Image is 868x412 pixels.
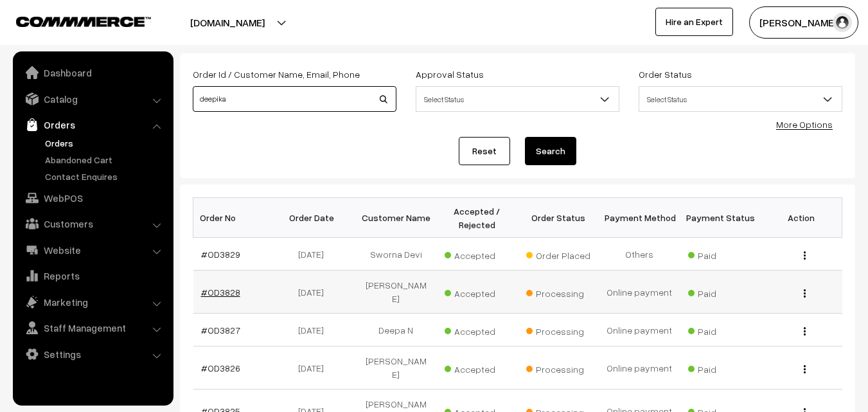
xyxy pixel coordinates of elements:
span: Select Status [416,88,619,111]
th: Action [761,198,842,238]
a: Dashboard [16,61,169,84]
span: Select Status [416,86,619,112]
input: Order Id / Customer Name / Customer Email / Customer Phone [193,86,396,112]
span: Select Status [639,88,842,111]
th: Order Status [518,198,599,238]
td: [DATE] [274,346,355,390]
td: Online payment [599,271,680,314]
a: Marketing [16,291,169,314]
td: [DATE] [274,271,355,314]
a: Orders [42,136,169,150]
a: Staff Management [16,316,169,339]
a: Settings [16,343,169,366]
a: Orders [16,113,169,136]
td: [DATE] [274,314,355,346]
img: Menu [804,365,806,373]
a: Reset [459,137,510,165]
a: #OD3829 [201,249,240,260]
img: Menu [804,327,806,336]
a: Abandoned Cart [42,153,169,166]
label: Order Status [639,67,692,81]
th: Order Date [274,198,355,238]
td: [PERSON_NAME] [355,346,436,390]
span: Accepted [445,246,509,262]
td: [PERSON_NAME] [355,271,436,314]
a: Reports [16,264,169,287]
span: Accepted [445,283,509,300]
a: #OD3826 [201,363,240,373]
a: #OD3827 [201,325,240,336]
span: Paid [688,283,752,300]
img: user [833,13,852,32]
th: Customer Name [355,198,436,238]
span: Processing [526,359,590,376]
td: Others [599,238,680,271]
span: Order Placed [526,246,590,262]
a: Catalog [16,87,169,111]
a: Website [16,238,169,262]
a: Hire an Expert [655,8,733,36]
label: Order Id / Customer Name, Email, Phone [193,67,360,81]
button: Search [525,137,576,165]
td: Deepa N [355,314,436,346]
th: Payment Method [599,198,680,238]
span: Processing [526,321,590,338]
span: Select Status [639,86,842,112]
span: Paid [688,246,752,262]
td: Sworna Devi [355,238,436,271]
img: Menu [804,289,806,298]
th: Order No [193,198,274,238]
span: Accepted [445,321,509,338]
a: More Options [776,119,833,130]
td: [DATE] [274,238,355,271]
img: COMMMERCE [16,17,151,26]
span: Accepted [445,359,509,376]
span: Paid [688,359,752,376]
a: WebPOS [16,186,169,210]
button: [DOMAIN_NAME] [145,6,310,39]
a: COMMMERCE [16,13,128,28]
a: Customers [16,212,169,235]
span: Processing [526,283,590,300]
a: #OD3828 [201,287,240,298]
td: Online payment [599,314,680,346]
th: Payment Status [680,198,761,238]
a: Contact Enquires [42,170,169,183]
td: Online payment [599,346,680,390]
th: Accepted / Rejected [436,198,517,238]
span: Paid [688,321,752,338]
button: [PERSON_NAME] [749,6,858,39]
img: Menu [804,251,806,260]
label: Approval Status [416,67,484,81]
